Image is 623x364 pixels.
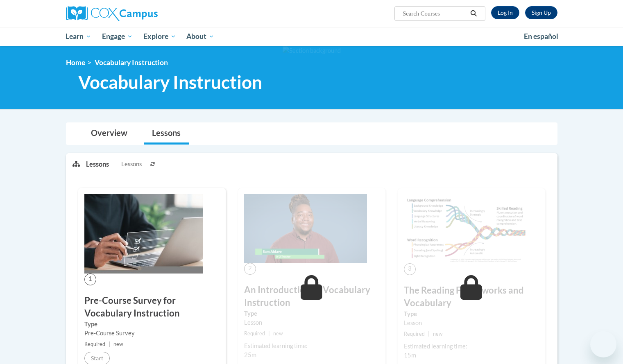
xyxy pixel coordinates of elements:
span: Engage [102,32,133,41]
img: Cox Campus [66,6,158,21]
img: Course Image [404,194,527,263]
img: Course Image [244,194,367,263]
div: Estimated learning time: [404,342,539,351]
a: Cox Campus [66,6,222,21]
a: Log In [491,6,519,19]
span: | [109,341,110,347]
a: En español [519,28,564,45]
span: Required [84,341,105,347]
h3: An Introduction to Vocabulary Instruction [244,284,379,309]
a: Explore [138,27,181,46]
label: Type [244,309,379,318]
label: Type [404,310,539,319]
div: Lesson [404,319,539,328]
span: new [113,341,123,347]
span: Lessons [121,160,142,169]
span: Vocabulary Instruction [78,71,262,93]
span: 2 [244,263,256,275]
a: Engage [97,27,138,46]
h3: The Reading Frameworks and Vocabulary [404,284,539,310]
a: Home [66,58,85,67]
span: Required [404,331,425,337]
h3: Pre-Course Survey for Vocabulary Instruction [84,294,220,320]
img: Section background [283,46,341,55]
p: Lessons [86,160,109,169]
span: new [273,330,283,337]
span: Required [244,330,265,337]
span: About [186,32,214,41]
span: En español [524,32,558,41]
input: Search Courses [402,9,467,18]
div: Lesson [244,318,379,327]
span: | [268,330,270,337]
a: Register [525,6,557,19]
span: | [428,331,430,337]
div: Main menu [54,27,570,46]
span: Explore [143,32,176,41]
img: Course Image [84,194,203,274]
label: Type [84,320,220,329]
a: Learn [61,27,97,46]
span: 3 [404,263,416,275]
a: Lessons [144,123,189,145]
div: Pre-Course Survey [84,329,220,338]
a: About [181,27,220,46]
span: new [433,331,443,337]
a: Overview [83,123,136,145]
span: Vocabulary Instruction [95,58,168,67]
span: 15m [404,352,416,359]
iframe: Button to launch messaging window [590,331,616,357]
span: Learn [66,32,91,41]
span: 25m [244,351,256,358]
span: 1 [84,274,96,285]
button: Search [467,9,480,18]
div: Estimated learning time: [244,341,379,350]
